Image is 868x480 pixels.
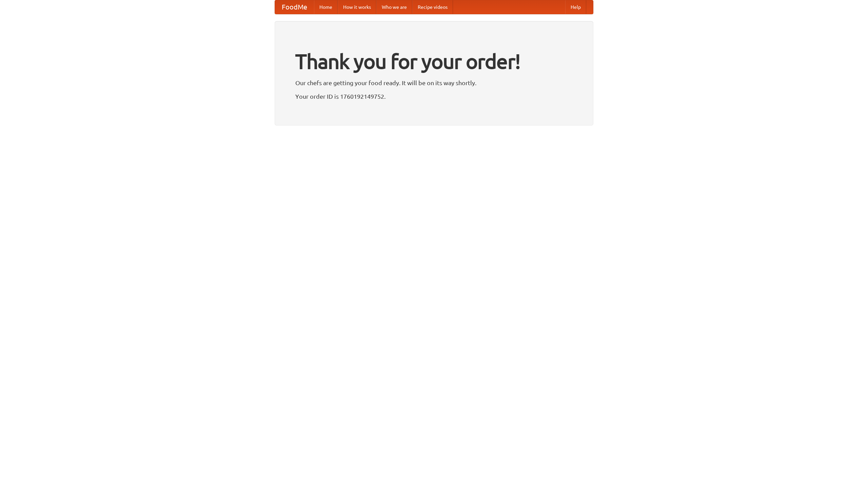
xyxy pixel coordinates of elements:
p: Our chefs are getting your food ready. It will be on its way shortly. [295,78,573,88]
a: Home [314,0,338,14]
p: Your order ID is 1760192149752. [295,91,573,101]
a: How it works [338,0,376,14]
a: Recipe videos [412,0,453,14]
a: Help [565,0,586,14]
h1: Thank you for your order! [295,45,573,78]
a: Who we are [376,0,412,14]
a: FoodMe [275,0,314,14]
